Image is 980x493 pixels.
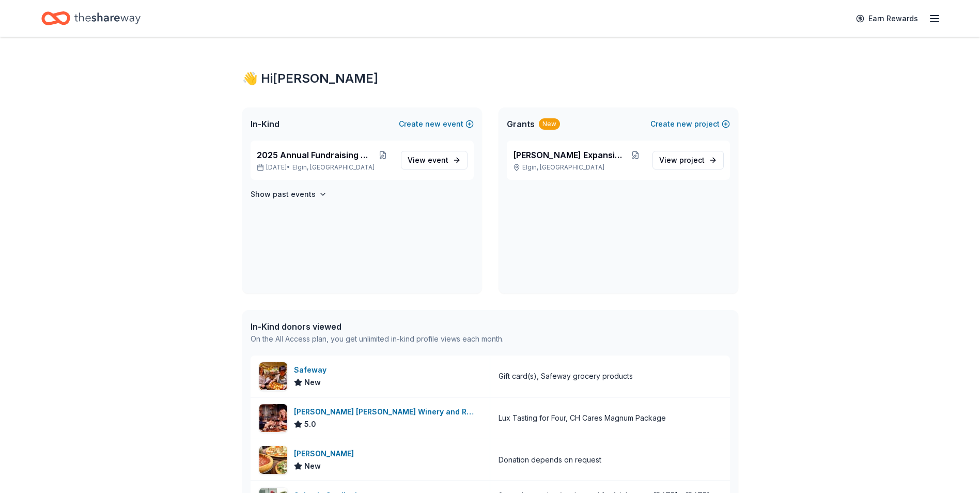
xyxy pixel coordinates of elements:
[677,118,692,130] span: new
[650,118,730,130] button: Createnewproject
[304,460,321,472] span: New
[294,406,481,418] div: [PERSON_NAME] [PERSON_NAME] Winery and Restaurants
[499,454,601,466] div: Donation depends on request
[399,118,474,130] button: Createnewevent
[425,118,441,130] span: new
[304,376,321,389] span: New
[292,163,375,172] span: Elgin, [GEOGRAPHIC_DATA]
[257,149,373,161] span: 2025 Annual Fundraising Gala
[259,404,287,432] img: Image for Cooper's Hawk Winery and Restaurants
[251,188,327,201] button: Show past events
[428,156,448,164] span: event
[294,448,358,460] div: [PERSON_NAME]
[539,118,560,130] div: New
[507,118,535,130] span: Grants
[850,9,924,28] a: Earn Rewards
[652,151,724,170] a: View project
[242,70,738,87] div: 👋 Hi [PERSON_NAME]
[513,163,644,172] p: Elgin, [GEOGRAPHIC_DATA]
[259,362,287,390] img: Image for Safeway
[679,156,705,164] span: project
[41,6,141,30] a: Home
[499,412,666,424] div: Lux Tasting for Four, CH Cares Magnum Package
[294,364,331,376] div: Safeway
[659,154,705,166] span: View
[251,320,504,333] div: In-Kind donors viewed
[251,118,279,130] span: In-Kind
[408,154,448,166] span: View
[251,188,316,201] h4: Show past events
[513,149,627,161] span: [PERSON_NAME] Expansion 2025
[499,370,633,382] div: Gift card(s), Safeway grocery products
[401,151,468,170] a: View event
[304,418,316,430] span: 5.0
[257,163,393,172] p: [DATE] •
[251,333,504,345] div: On the All Access plan, you get unlimited in-kind profile views each month.
[259,446,287,474] img: Image for Giordano's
